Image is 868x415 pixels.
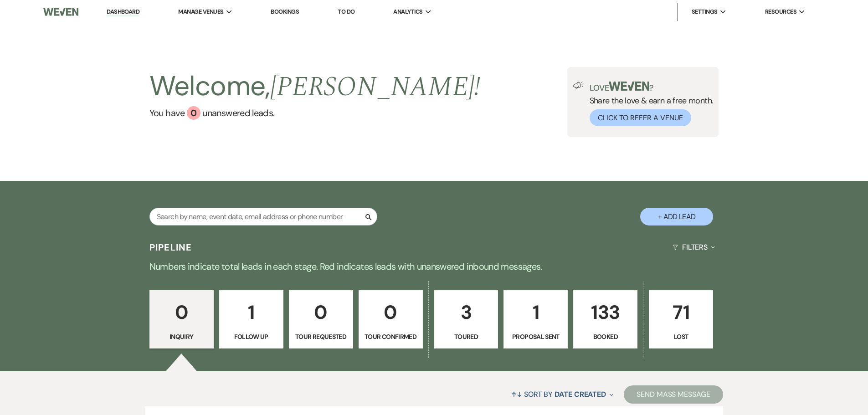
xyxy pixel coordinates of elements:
p: Toured [440,332,493,342]
a: 1Follow Up [219,290,283,348]
a: 0Tour Confirmed [359,290,423,348]
img: Weven Logo [43,2,78,21]
a: 1Proposal Sent [503,290,568,348]
h2: Welcome, [149,67,481,106]
a: Bookings [271,8,299,15]
p: 133 [579,297,632,328]
p: Inquiry [155,332,208,342]
span: Resources [765,7,796,16]
a: 71Lost [649,290,713,348]
p: 0 [295,297,347,328]
button: Click to Refer a Venue [590,109,691,126]
p: Numbers indicate total leads in each stage. Red indicates leads with unanswered inbound messages. [106,259,762,274]
button: Filters [669,235,719,259]
p: Lost [655,332,707,342]
span: Manage Venues [178,7,223,16]
button: Send Mass Message [624,385,723,404]
input: Search by name, event date, email address or phone number [149,208,377,225]
span: Analytics [393,7,422,16]
a: 133Booked [573,290,637,348]
p: 1 [509,297,562,328]
p: Love ? [590,82,714,92]
div: 0 [187,106,200,120]
p: Tour Requested [295,332,347,342]
p: 71 [655,297,707,328]
p: Follow Up [225,332,277,342]
a: Dashboard [107,8,139,16]
p: Booked [579,332,632,342]
p: 3 [440,297,493,328]
span: Date Created [555,389,606,399]
div: Share the love & earn a free month. [584,82,714,126]
p: 1 [225,297,277,328]
p: Proposal Sent [509,332,562,342]
p: 0 [155,297,208,328]
p: Tour Confirmed [365,332,417,342]
img: weven-logo-green.svg [609,82,649,91]
a: To Do [338,8,354,15]
button: + Add Lead [640,208,713,225]
a: 0Tour Requested [289,290,353,348]
a: You have 0 unanswered leads. [149,106,481,120]
a: 0Inquiry [149,290,214,348]
span: ↑↓ [511,389,522,399]
h3: Pipeline [149,241,192,254]
span: Settings [692,7,718,16]
a: 3Toured [434,290,498,348]
span: [PERSON_NAME] ! [270,66,481,108]
p: 0 [365,297,417,328]
button: Sort By Date Created [508,382,617,406]
img: loud-speaker-illustration.svg [573,82,584,89]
